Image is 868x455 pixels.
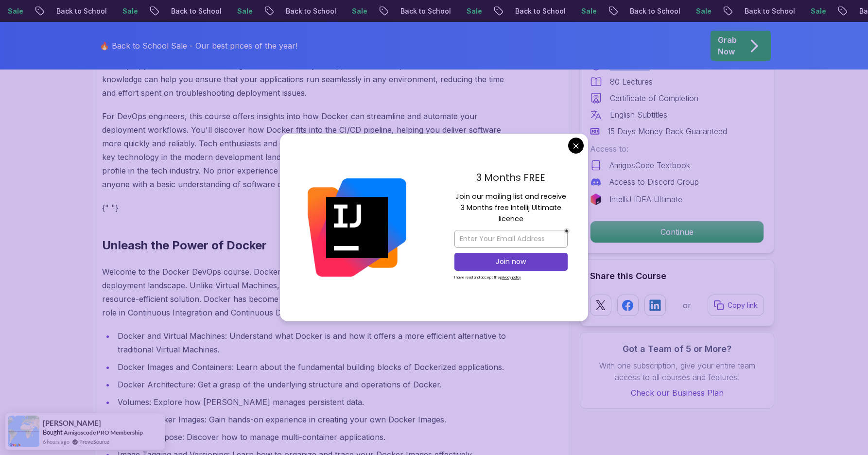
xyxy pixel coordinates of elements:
p: This course is an excellent fit for anyone aiming to enhance their software deployment process. I... [102,45,516,100]
p: 🔥 Back to School Sale - Our best prices of the year! [100,40,297,52]
p: Welcome to the Docker DevOps course. Docker is not just a tool; it's a game-changer in the softwa... [102,265,516,319]
p: English Subtitles [610,109,667,121]
p: Continue [590,221,764,243]
li: Docker Images and Containers: Learn about the fundamental building blocks of Dockerized applicati... [115,360,516,374]
button: Continue [590,221,764,243]
h3: Got a Team of 5 or More? [590,342,764,356]
img: provesource social proof notification image [8,416,39,447]
p: With one subscription, give your entire team access to all courses and features. [590,360,764,383]
p: Access to Discord Group [609,176,699,188]
p: Back to School [737,6,803,16]
h2: Share this Course [590,269,764,283]
img: jetbrains logo [590,193,602,205]
p: IntelliJ IDEA Ultimate [609,193,682,205]
p: Sale [229,6,260,16]
p: Sale [688,6,719,16]
p: Sale [459,6,490,16]
p: {" "} [102,201,516,214]
a: ProveSource [79,437,109,446]
p: Sale [115,6,146,16]
p: Copy link [728,300,758,310]
p: 80 Lectures [610,76,653,87]
p: AmigosCode Textbook [609,159,690,171]
p: Back to School [507,6,573,16]
p: Back to School [278,6,344,16]
li: Building Docker Images: Gain hands-on experience in creating your own Docker Images. [115,413,516,426]
span: [PERSON_NAME] [43,419,101,427]
p: or [683,299,691,311]
li: Docker and Virtual Machines: Understand what Docker is and how it offers a more efficient alterna... [115,329,516,356]
a: Amigoscode PRO Membership [64,429,143,436]
li: Docker Architecture: Get a grasp of the underlying structure and operations of Docker. [115,378,516,391]
p: Back to School [49,6,115,16]
p: Grab Now [718,34,737,57]
p: Back to School [622,6,688,16]
span: Bought [43,428,63,436]
p: For DevOps engineers, this course offers insights into how Docker can streamline and automate you... [102,109,516,191]
p: Access to: [590,143,764,155]
p: Sale [344,6,375,16]
p: Back to School [163,6,229,16]
p: Certificate of Completion [610,92,698,104]
li: Volumes: Explore how [PERSON_NAME] manages persistent data. [115,395,516,409]
h2: Unleash the Power of Docker [102,238,516,253]
a: Check our Business Plan [590,387,764,399]
li: Docker Compose: Discover how to manage multi-container applications. [115,430,516,444]
span: 6 hours ago [43,437,69,446]
button: Copy link [708,295,764,316]
p: Sale [573,6,605,16]
p: Back to School [393,6,459,16]
p: 15 Days Money Back Guaranteed [608,125,727,137]
p: Sale [803,6,834,16]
